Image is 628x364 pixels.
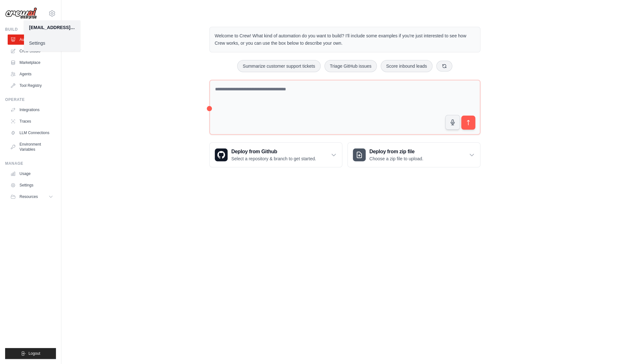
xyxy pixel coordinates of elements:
[8,105,56,115] a: Integrations
[5,348,56,359] button: Logout
[231,148,316,155] h3: Deploy from Github
[19,194,38,199] span: Resources
[8,57,56,68] a: Marketplace
[8,80,56,91] a: Tool Registry
[231,155,316,162] p: Select a repository & branch to get started.
[324,60,377,72] button: Triage GitHub issues
[5,7,37,19] img: Logo
[8,128,56,138] a: LLM Connections
[596,333,628,364] iframe: Chat Widget
[8,116,56,126] a: Traces
[8,169,56,179] a: Usage
[8,139,56,155] a: Environment Variables
[369,148,423,155] h3: Deploy from zip file
[5,27,56,32] div: Build
[8,69,56,79] a: Agents
[28,351,40,356] span: Logout
[8,34,56,45] a: Automations
[24,37,80,49] a: Settings
[215,32,475,47] p: Welcome to Crew! What kind of automation do you want to build? I'll include some examples if you'...
[8,46,56,56] a: Crew Studio
[369,155,423,162] p: Choose a zip file to upload.
[8,180,56,190] a: Settings
[29,24,75,31] div: [EMAIL_ADDRESS][DOMAIN_NAME]
[5,97,56,102] div: Operate
[5,161,56,166] div: Manage
[237,60,320,72] button: Summarize customer support tickets
[381,60,432,72] button: Score inbound leads
[8,192,56,202] button: Resources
